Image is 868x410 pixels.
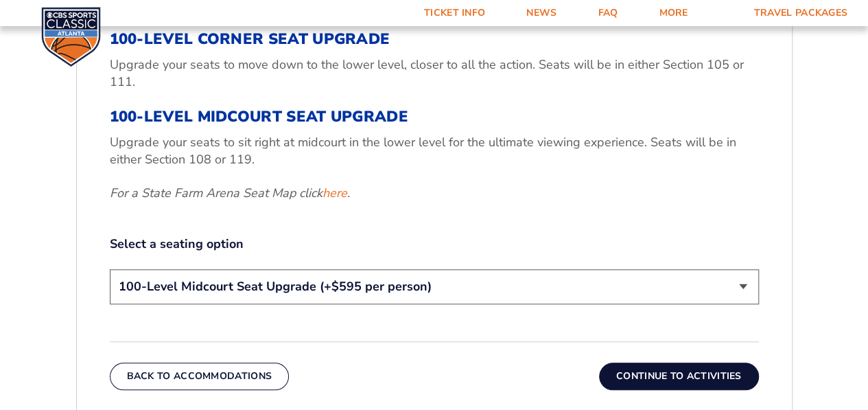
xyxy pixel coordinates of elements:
h3: 100-Level Midcourt Seat Upgrade [110,108,759,126]
em: For a State Farm Arena Seat Map click . [110,185,350,201]
label: Select a seating option [110,236,759,253]
button: Back To Accommodations [110,363,290,390]
img: CBS Sports Classic [41,7,101,67]
h3: 100-Level Corner Seat Upgrade [110,30,759,48]
p: Upgrade your seats to move down to the lower level, closer to all the action. Seats will be in ei... [110,56,759,91]
p: Upgrade your seats to sit right at midcourt in the lower level for the ultimate viewing experienc... [110,134,759,168]
button: Continue To Activities [599,363,759,390]
a: here [322,185,347,202]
